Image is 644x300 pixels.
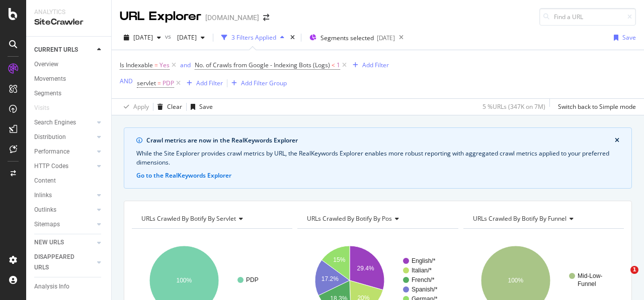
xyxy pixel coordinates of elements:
[34,205,56,215] div: Outlinks
[34,281,69,292] div: Analysis Info
[159,58,170,72] span: Yes
[412,267,432,274] text: Italian/*
[120,77,133,85] div: AND
[246,276,259,283] text: PDP
[34,88,104,99] a: Segments
[34,88,61,99] div: Segments
[153,99,182,115] button: Clear
[120,76,133,86] button: AND
[34,8,103,17] div: Analytics
[183,77,223,89] button: Add Filter
[263,14,269,21] div: arrow-right-arrow-left
[307,214,392,223] span: URLs Crawled By Botify By pos
[231,33,276,42] div: 3 Filters Applied
[133,102,149,111] div: Apply
[610,30,636,46] button: Save
[332,61,335,69] span: <
[34,103,59,113] a: Visits
[136,149,619,167] div: While the Site Explorer provides crawl metrics by URL, the RealKeywords Explorer enables more rob...
[34,59,104,70] a: Overview
[412,276,435,283] text: French/*
[471,211,615,227] h4: URLs Crawled By Botify By funnel
[305,211,449,227] h4: URLs Crawled By Botify By pos
[157,79,161,87] span: =
[120,30,165,46] button: [DATE]
[34,176,104,186] a: Content
[241,79,287,87] div: Add Filter Group
[612,134,622,147] button: close banner
[180,60,191,70] button: and
[167,102,182,111] div: Clear
[34,45,94,55] a: CURRENT URLS
[34,161,94,172] a: HTTP Codes
[337,58,340,72] span: 1
[34,219,94,230] a: Sitemaps
[482,102,545,111] div: 5 % URLs ( 347K on 7M )
[217,30,288,46] button: 3 Filters Applied
[34,74,66,84] div: Movements
[177,277,192,284] text: 100%
[120,61,153,69] span: Is Indexable
[34,146,94,157] a: Performance
[508,277,523,284] text: 100%
[320,34,374,42] span: Segments selected
[120,99,149,115] button: Apply
[34,74,104,84] a: Movements
[187,99,213,115] button: Save
[34,45,78,55] div: CURRENT URLS
[578,272,602,279] text: Mid-Low-
[554,99,636,115] button: Switch back to Simple mode
[195,61,330,69] span: No. of Crawls from Google - Indexing Bots (Logs)
[34,17,103,28] div: SiteCrawler
[34,281,104,292] a: Analysis Info
[133,33,153,42] span: 2025 Oct. 1st
[622,33,636,42] div: Save
[173,33,197,42] span: 2024 Jan. 1st
[124,127,632,189] div: info banner
[120,8,201,25] div: URL Explorer
[412,286,438,293] text: Spanish/*
[473,214,567,223] span: URLs Crawled By Botify By funnel
[288,33,297,43] div: times
[137,79,156,87] span: servlet
[196,79,223,87] div: Add Filter
[136,171,231,180] button: Go to the RealKeywords Explorer
[34,237,64,248] div: NEW URLS
[205,13,259,23] div: [DOMAIN_NAME]
[34,190,52,201] div: Inlinks
[412,257,436,264] text: English/*
[199,102,213,111] div: Save
[321,275,339,282] text: 17.2%
[139,211,283,227] h4: URLs Crawled By Botify By servlet
[34,132,94,142] a: Distribution
[173,30,209,46] button: [DATE]
[578,280,596,287] text: Funnel
[357,265,374,272] text: 29.4%
[34,190,94,201] a: Inlinks
[34,252,85,273] div: DISAPPEARED URLS
[34,117,94,128] a: Search Engines
[154,61,158,69] span: =
[34,103,49,113] div: Visits
[180,61,191,69] div: and
[34,176,56,186] div: Content
[377,34,395,42] div: [DATE]
[305,30,395,46] button: Segments selected[DATE]
[163,76,174,90] span: PDP
[34,205,94,215] a: Outlinks
[630,266,638,274] span: 1
[334,256,346,263] text: 15%
[34,117,76,128] div: Search Engines
[34,132,66,142] div: Distribution
[34,146,69,157] div: Performance
[141,214,236,223] span: URLs Crawled By Botify By servlet
[362,61,389,69] div: Add Filter
[558,102,636,111] div: Switch back to Simple mode
[539,8,636,26] input: Find a URL
[34,161,68,172] div: HTTP Codes
[349,59,389,71] button: Add Filter
[146,136,615,145] div: Crawl metrics are now in the RealKeywords Explorer
[34,219,60,230] div: Sitemaps
[610,266,634,290] iframe: Intercom live chat
[34,237,94,248] a: NEW URLS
